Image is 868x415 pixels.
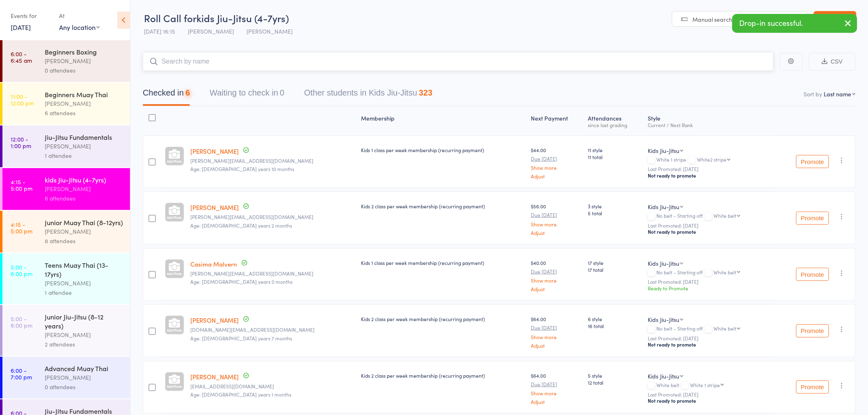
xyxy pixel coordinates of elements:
[11,23,31,32] a: [DATE]
[531,259,581,292] div: $40.00
[648,335,770,341] small: Last Promoted: [DATE]
[648,157,770,164] div: White 1 stripe
[45,175,123,184] div: kids Jiu-Jitsu (4-7yrs)
[713,213,736,218] div: White belt
[196,11,289,25] span: kids Jiu-Jitsu (4-7yrs)
[45,141,123,151] div: [PERSON_NAME]
[45,151,123,160] div: 1 attendee
[588,372,642,379] span: 5 style
[644,110,774,132] div: Style
[824,90,852,98] div: Last name
[528,110,585,132] div: Next Payment
[588,315,642,322] span: 6 style
[191,147,239,155] a: [PERSON_NAME]
[648,392,770,397] small: Last Promoted: [DATE]
[59,9,100,23] div: At
[585,110,645,132] div: Atten­dances
[361,259,524,266] div: Kids 1 class per week membership (recurring payment)
[45,330,123,340] div: [PERSON_NAME]
[45,340,123,349] div: 2 attendees
[648,326,770,333] div: No belt - Starting off
[45,184,123,194] div: [PERSON_NAME]
[45,132,123,141] div: Jiu-Jitsu Fundamentals
[361,372,524,379] div: Kids 2 class per week membership (recurring payment)
[2,357,130,399] a: 6:00 -7:00 pmAdvanced Muay Thai[PERSON_NAME]0 attendees
[185,88,190,97] div: 6
[588,379,642,386] span: 12 total
[531,230,581,235] a: Adjust
[188,27,234,35] span: [PERSON_NAME]
[648,122,770,128] div: Current / Next Rank
[588,322,642,329] span: 16 total
[191,222,292,229] span: Age: [DEMOGRAPHIC_DATA] years 2 months
[304,84,432,106] button: Other students in Kids Jiu-Jitsu323
[531,390,581,396] a: Show more
[531,221,581,227] a: Show more
[531,315,581,348] div: $64.00
[648,382,770,389] div: White belt
[796,381,829,394] button: Promote
[690,382,720,388] div: White 1 stripe
[531,334,581,340] a: Show more
[648,341,770,348] div: Not ready to promote
[45,373,123,382] div: [PERSON_NAME]
[588,203,642,210] span: 3 style
[648,279,770,285] small: Last Promoted: [DATE]
[796,324,829,337] button: Promote
[809,53,856,71] button: CSV
[648,213,770,220] div: No belt - Starting off
[531,372,581,404] div: $64.00
[210,84,284,106] button: Waiting to check in0
[648,397,770,404] div: Not ready to promote
[648,203,679,211] div: Kids Jiu-Jitsu
[191,372,239,381] a: [PERSON_NAME]
[2,125,130,167] a: 12:00 -1:00 pmJiu-Jitsu Fundamentals[PERSON_NAME]1 attendee
[11,136,31,149] time: 12:00 - 1:00 pm
[11,178,32,192] time: 4:15 - 5:00 pm
[358,110,528,132] div: Membership
[648,228,770,235] div: Not ready to promote
[191,335,292,342] span: Age: [DEMOGRAPHIC_DATA] years 7 months
[648,166,770,172] small: Last Promoted: [DATE]
[11,93,34,106] time: 11:00 - 12:00 pm
[648,315,679,324] div: Kids Jiu-Jitsu
[45,382,123,392] div: 0 attendees
[648,285,770,292] div: Ready to Promote
[191,203,239,212] a: [PERSON_NAME]
[191,278,293,285] span: Age: [DEMOGRAPHIC_DATA] years 0 months
[45,47,123,56] div: Beginners Boxing
[648,259,679,267] div: Kids Jiu-Jitsu
[45,108,123,118] div: 6 attendees
[11,221,32,234] time: 4:15 - 5:00 pm
[361,315,524,322] div: Kids 2 class per week membership (recurring payment)
[143,84,190,106] button: Checked in6
[531,325,581,331] small: Due [DATE]
[531,203,581,235] div: $56.00
[2,83,130,125] a: 11:00 -12:00 pmBeginners Muay Thai[PERSON_NAME]6 attendees
[648,172,770,179] div: Not ready to promote
[531,146,581,179] div: $44.00
[804,90,822,98] label: Sort by
[531,278,581,283] a: Show more
[11,50,32,64] time: 6:00 - 6:45 am
[697,157,726,162] div: White2 stripe
[45,236,123,246] div: 8 attendees
[588,259,642,266] span: 17 style
[796,155,829,168] button: Promote
[648,146,679,155] div: Kids Jiu-Jitsu
[45,312,123,330] div: Junior Jiu-Jitsu (8-12 years)
[2,168,130,210] a: 4:15 -5:00 pmkids Jiu-Jitsu (4-7yrs)[PERSON_NAME]6 attendees
[531,165,581,170] a: Show more
[45,364,123,373] div: Advanced Muay Thai
[11,367,32,380] time: 6:00 - 7:00 pm
[2,253,130,304] a: 5:00 -6:00 pmTeens Muay Thai (13-17yrs)[PERSON_NAME]1 attendee
[191,327,354,333] small: luccas.br@gmail.com
[45,260,123,278] div: Teens Muay Thai (13-17yrs)
[713,269,736,275] div: White belt
[588,122,642,128] div: since last grading
[191,383,354,389] small: evwalker@live.com.au
[796,268,829,281] button: Promote
[648,223,770,228] small: Last Promoted: [DATE]
[648,372,679,380] div: Kids Jiu-Jitsu
[531,286,581,292] a: Adjust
